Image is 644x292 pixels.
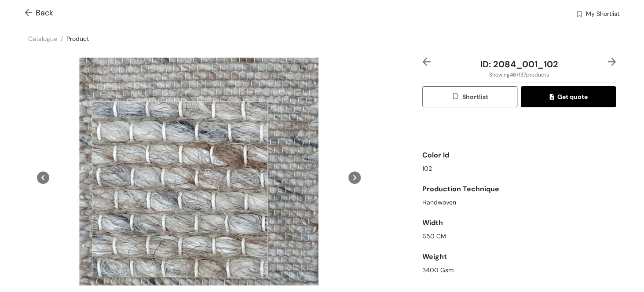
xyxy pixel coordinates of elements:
[422,86,517,107] button: wishlistShortlist
[422,214,616,232] div: Width
[422,146,616,164] div: Color Id
[451,92,488,102] span: Shortlist
[28,35,57,43] a: Catalogue
[422,180,616,198] div: Production Technique
[489,71,549,79] span: Showing 46 / 137 products
[61,35,63,43] span: /
[521,86,616,107] button: quoteGet quote
[575,10,583,19] img: wishlist
[25,9,36,18] img: Go back
[607,58,616,66] img: right
[66,35,89,43] a: Product
[549,92,587,102] span: Get quote
[25,7,53,19] span: Back
[422,198,616,207] div: Handwoven
[422,164,616,173] div: 102
[586,9,619,20] span: My Shortlist
[422,266,616,275] div: 3400 Gsm
[422,248,616,266] div: Weight
[422,232,616,241] div: 650 CM
[422,58,431,66] img: left
[549,94,557,102] img: quote
[480,58,558,70] span: ID: 2084_001_102
[451,92,462,102] img: wishlist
